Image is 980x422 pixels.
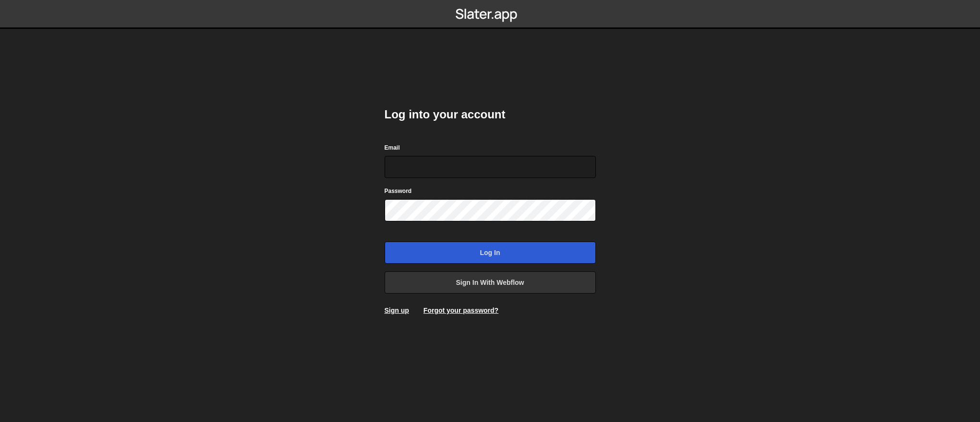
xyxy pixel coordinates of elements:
a: Sign in with Webflow [385,271,596,294]
label: Email [385,143,400,153]
label: Password [385,186,412,196]
a: Forgot your password? [423,307,498,314]
input: Log in [385,242,596,264]
h2: Log into your account [385,107,596,122]
a: Sign up [385,307,409,314]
